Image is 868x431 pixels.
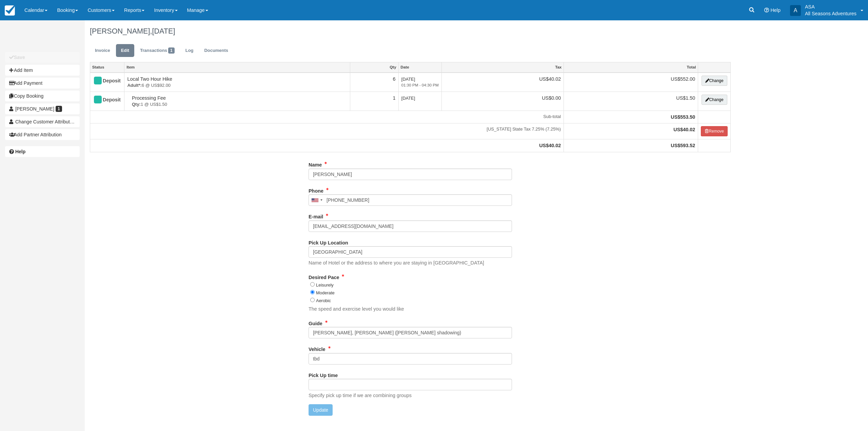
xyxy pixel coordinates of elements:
button: Change Customer Attribution [5,116,80,127]
span: 1 [168,47,175,54]
label: Name [309,159,322,169]
p: Name of Hotel or the address to where you are staying in [GEOGRAPHIC_DATA] [309,259,484,267]
label: Desired Pace [309,272,339,281]
a: Item [124,62,350,72]
em: 6 @ US$92.00 [127,82,347,89]
td: Processing Fee [124,92,350,111]
button: Change [702,95,727,105]
span: [DATE] [152,27,175,35]
b: Save [14,55,25,60]
strong: US$553.50 [671,114,695,120]
label: Moderate [316,290,335,295]
a: Documents [199,44,233,57]
label: Leisurely [316,282,334,288]
span: [DATE] [401,96,415,101]
h1: [PERSON_NAME], [90,27,731,35]
a: Date [399,62,441,72]
button: Copy Booking [5,91,80,101]
label: Guide [309,318,322,327]
button: Add Item [5,65,80,76]
td: US$1.50 [564,92,698,111]
div: United States: +1 [309,195,324,205]
td: US$552.00 [564,73,698,92]
span: [DATE] [401,77,439,88]
div: A [790,5,801,16]
a: Help [5,146,80,157]
span: Change Customer Attribution [15,119,76,124]
strong: US$40.02 [539,143,561,148]
span: 1 [56,106,62,112]
b: Help [15,149,25,154]
a: Status [90,62,124,72]
strong: US$593.52 [671,143,695,148]
button: Save [5,52,80,63]
a: Edit [116,44,134,57]
a: Transactions1 [135,44,180,57]
a: Qty [350,62,398,72]
em: [US_STATE] State Tax 7.25% (7.25%) [93,126,561,133]
em: 01:30 PM - 04:30 PM [401,82,439,88]
td: US$0.00 [441,92,564,111]
label: E-mail [309,211,323,220]
a: [PERSON_NAME] 1 [5,103,80,114]
p: ASA [805,3,856,10]
p: All Seasons Adventures [805,10,856,17]
em: 1 @ US$1.50 [132,101,347,108]
strong: Qty [132,102,141,107]
label: Phone [309,185,323,195]
td: US$40.02 [441,73,564,92]
div: Deposit [93,95,116,105]
label: Vehicle [309,344,325,353]
p: The speed and exercise level you would like [309,306,404,313]
label: Pick Up time [309,370,338,379]
a: Total [564,62,698,72]
a: Invoice [90,44,115,57]
td: 6 [350,73,398,92]
span: Help [770,7,781,13]
strong: Adult* [127,83,141,88]
i: Help [764,8,769,13]
strong: US$40.02 [673,127,695,132]
a: Log [180,44,199,57]
span: [PERSON_NAME] [15,106,54,112]
button: Add Payment [5,78,80,89]
p: Specify pick up time if we are combining groups [309,392,412,399]
button: Change [702,76,727,86]
div: Deposit [93,76,116,86]
td: Local Two Hour Hike [124,73,350,92]
em: Sub-total [93,114,561,120]
td: 1 [350,92,398,111]
button: Remove [701,126,728,136]
button: Add Partner Attribution [5,129,80,140]
button: Update [309,404,333,416]
label: Aerobic [316,298,331,303]
img: checkfront-main-nav-mini-logo.png [5,5,15,16]
label: Pick Up Location [309,237,348,247]
a: Tax [442,62,564,72]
